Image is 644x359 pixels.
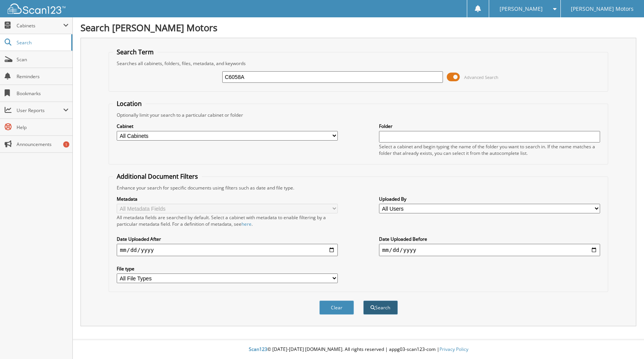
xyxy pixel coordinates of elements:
[113,48,158,56] legend: Search Term
[117,214,338,227] div: All metadata fields are searched by default. Select a cabinet with metadata to enable filtering b...
[17,39,67,46] span: Search
[379,196,600,202] label: Uploaded By
[113,60,604,67] div: Searches all cabinets, folders, files, metadata, and keywords
[319,300,354,315] button: Clear
[113,185,604,191] div: Enhance your search for specific documents using filters such as date and file type.
[571,7,634,11] span: [PERSON_NAME] Motors
[379,143,600,156] div: Select a cabinet and begin typing the name of the folder you want to search in. If the name match...
[17,56,69,63] span: Scan
[17,22,63,29] span: Cabinets
[379,123,600,129] label: Folder
[379,236,600,242] label: Date Uploaded Before
[17,124,69,131] span: Help
[117,236,338,242] label: Date Uploaded After
[73,340,644,359] div: © [DATE]-[DATE] [DOMAIN_NAME]. All rights reserved | appg03-scan123-com |
[117,123,338,129] label: Cabinet
[439,346,468,352] a: Privacy Policy
[80,21,636,34] h1: Search [PERSON_NAME] Motors
[17,90,69,97] span: Bookmarks
[63,141,69,148] div: 1
[8,3,65,14] img: scan123-logo-white.svg
[464,74,498,80] span: Advanced Search
[113,99,146,108] legend: Location
[17,107,63,114] span: User Reports
[17,73,69,80] span: Reminders
[605,322,644,359] iframe: Chat Widget
[379,244,600,256] input: end
[117,196,338,202] label: Metadata
[241,221,252,227] a: here
[17,141,69,148] span: Announcements
[363,300,398,315] button: Search
[113,112,604,118] div: Optionally limit your search to a particular cabinet or folder
[249,346,267,352] span: Scan123
[117,244,338,256] input: start
[500,7,543,11] span: [PERSON_NAME]
[117,265,338,272] label: File type
[113,172,202,181] legend: Additional Document Filters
